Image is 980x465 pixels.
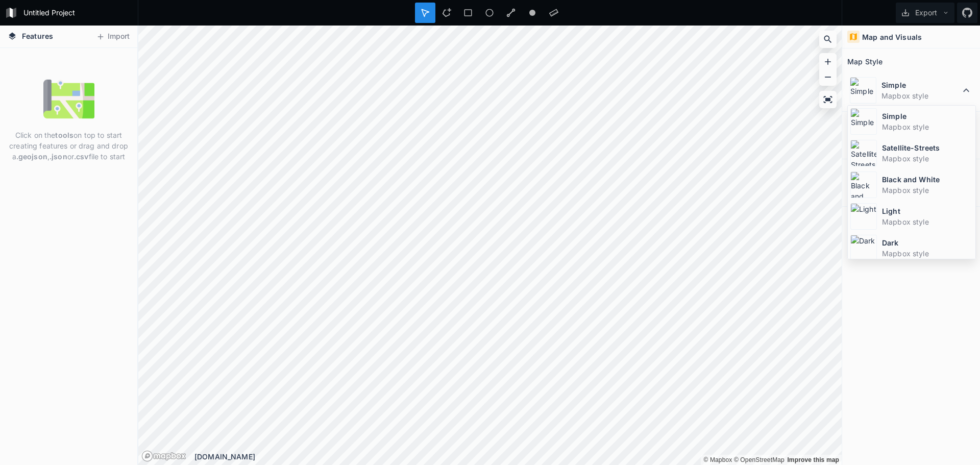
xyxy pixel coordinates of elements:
dt: Black and White [882,174,973,185]
img: Simple [850,77,876,104]
a: Mapbox logo [141,450,186,462]
h4: Map and Visuals [862,32,922,42]
p: Click on the on top to start creating features or drag and drop a , or file to start [8,130,130,162]
a: OpenStreetMap [734,456,785,463]
dt: Dark [882,237,973,248]
img: Light [850,203,877,230]
dd: Mapbox style [882,216,973,227]
img: empty [43,74,94,125]
dt: Light [882,206,973,216]
dt: Satellite-Streets [882,142,973,153]
dt: Simple [882,111,973,121]
dd: Mapbox style [882,248,973,259]
h2: Map Style [847,54,883,69]
img: Simple [850,108,877,135]
a: Mapbox [703,456,732,463]
img: Dark [850,235,877,261]
a: Map feedback [787,456,839,463]
div: [DOMAIN_NAME] [194,451,842,462]
strong: tools [55,131,73,139]
dt: Simple [881,80,960,90]
strong: .geojson [16,152,47,161]
strong: .csv [74,152,89,161]
strong: .json [50,152,67,161]
dd: Mapbox style [882,185,973,195]
button: Import [91,29,135,45]
dd: Mapbox style [881,90,960,101]
img: Satellite-Streets [850,140,877,166]
span: Features [22,31,53,41]
button: Export [896,3,954,23]
dd: Mapbox style [882,153,973,164]
dd: Mapbox style [882,121,973,132]
img: Black and White [850,172,877,198]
